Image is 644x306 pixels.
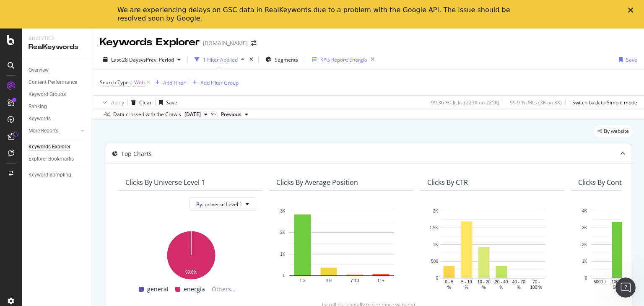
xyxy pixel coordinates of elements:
[152,78,185,88] button: Add Filter
[211,110,218,117] span: vs
[585,276,587,280] text: 0
[29,114,51,123] div: Keywords
[203,56,238,63] div: 1 Filter Applied
[512,280,526,284] text: 40 - 70
[200,79,239,86] div: Add Filter Group
[29,143,87,151] a: Keywords Explorer
[189,197,256,211] button: By: universe Level 1
[572,99,637,106] div: Switch back to Simple mode
[582,259,587,264] text: 1K
[309,53,378,66] button: KPIs Report: Energía
[29,42,86,52] div: RealKeywords
[626,56,637,63] div: Save
[117,6,513,23] div: We are experiencing delays on GSC data in RealKeywords due to a problem with the Google API. The ...
[156,96,177,109] button: Save
[594,125,632,137] div: legacy label
[125,227,256,281] div: A chart.
[29,127,58,135] div: More Reports
[221,111,241,118] span: Previous
[29,114,87,123] a: Keywords
[276,178,358,187] div: Clicks By Average Position
[121,150,152,158] div: Top Charts
[510,99,562,106] div: 99.9 % URLs ( 3K on 3K )
[615,277,636,298] iframe: Intercom live chat
[130,79,133,86] span: =
[431,259,438,264] text: 500
[431,99,499,106] div: 99.36 % Clicks ( 223K on 225K )
[29,155,87,163] a: Explorer Bookmarks
[499,285,503,290] text: %
[326,278,332,283] text: 4-6
[427,207,558,291] svg: A chart.
[280,252,286,257] text: 1K
[628,8,636,13] div: Close
[139,99,152,106] div: Clear
[569,96,637,109] button: Switch back to Simple mode
[100,53,184,66] button: Last 28 DaysvsPrev. Period
[320,56,367,63] div: KPIs Report: Energía
[29,35,86,42] div: Analytics
[429,226,438,230] text: 1.5K
[111,99,124,106] div: Apply
[262,53,301,66] button: Segments
[299,278,306,283] text: 1-3
[203,39,248,47] div: [DOMAIN_NAME]
[482,285,486,290] text: %
[111,56,141,63] span: Last 28 Days
[166,99,177,106] div: Save
[465,285,468,290] text: %
[436,276,438,280] text: 0
[280,231,286,235] text: 2K
[582,242,587,247] text: 2K
[283,273,286,278] text: 0
[613,285,623,290] text: 5000
[461,280,472,284] text: 5 - 10
[29,90,66,99] div: Keyword Groups
[495,280,508,284] text: 20 - 40
[100,79,129,86] span: Search Type
[29,102,87,111] a: Ranking
[29,78,77,87] div: Content Performance
[29,90,87,99] a: Keyword Groups
[615,53,637,66] button: Save
[184,284,205,294] span: energia
[275,56,298,63] span: Segments
[29,78,87,87] a: Content Performance
[351,278,359,283] text: 7-10
[447,285,451,290] text: %
[29,155,74,163] div: Explorer Bookmarks
[128,96,152,109] button: Clear
[604,129,629,134] span: By website
[433,242,439,247] text: 1K
[29,171,87,179] a: Keyword Sampling
[100,96,124,109] button: Apply
[582,226,587,230] text: 3K
[113,111,181,118] div: Data crossed with the Crawls
[251,40,256,46] div: arrow-right-arrow-left
[280,209,286,213] text: 3K
[29,143,70,151] div: Keywords Explorer
[582,209,587,213] text: 4K
[248,55,255,64] div: times
[530,285,542,290] text: 100 %
[517,285,521,290] text: %
[208,284,239,294] span: Others...
[594,280,607,284] text: 5000 +
[433,209,439,213] text: 2K
[163,79,185,86] div: Add Filter
[218,109,252,119] button: Previous
[29,66,49,75] div: Overview
[532,280,540,284] text: 70 -
[478,280,491,284] text: 10 - 20
[141,56,174,63] span: vs Prev. Period
[29,66,87,75] a: Overview
[29,171,71,179] div: Keyword Sampling
[612,280,623,284] text: 1000 -
[134,77,145,88] span: Web
[445,280,453,284] text: 0 - 5
[276,207,407,288] svg: A chart.
[184,111,201,118] span: 2025 Sep. 30th
[100,35,200,49] div: Keywords Explorer
[191,53,248,66] button: 1 Filter Applied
